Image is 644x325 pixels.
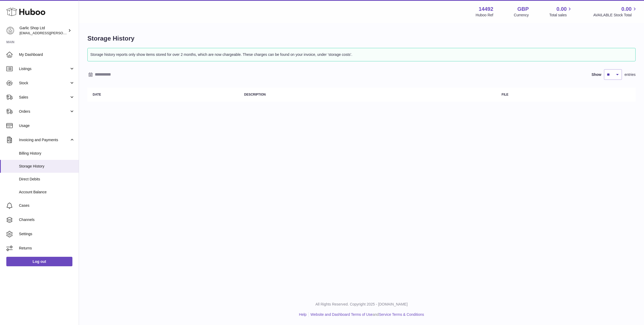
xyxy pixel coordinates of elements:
[476,13,493,18] div: Huboo Ref
[87,34,636,43] h1: Storage History
[244,93,266,96] strong: Description
[625,72,636,77] span: entries
[6,27,14,35] img: alec.veit@garlicshop.co.uk
[19,137,69,142] span: Invoicing and Payments
[557,6,567,13] span: 0.00
[19,151,75,156] span: Billing History
[479,6,493,13] strong: 14492
[593,13,638,18] span: AVAILABLE Stock Total
[19,217,75,222] span: Channels
[19,109,69,114] span: Orders
[593,6,638,18] a: 0.00 AVAILABLE Stock Total
[19,123,75,128] span: Usage
[19,81,69,86] span: Stock
[299,312,307,317] a: Help
[19,177,75,182] span: Direct Debits
[19,31,106,35] span: [EMAIL_ADDRESS][PERSON_NAME][DOMAIN_NAME]
[19,52,75,57] span: My Dashboard
[90,51,633,58] p: Storage history reports only show items stored for over 2 months, which are now chargeable. These...
[19,190,75,195] span: Account Balance
[19,246,75,251] span: Returns
[93,93,101,96] strong: Date
[19,66,69,71] span: Listings
[19,232,75,237] span: Settings
[549,13,573,18] span: Total sales
[514,13,529,18] div: Currency
[309,312,424,317] li: and
[19,164,75,169] span: Storage History
[19,203,75,208] span: Cases
[19,95,69,100] span: Sales
[592,72,601,77] label: Show
[310,312,373,317] a: Website and Dashboard Terms of Use
[549,6,573,18] a: 0.00 Total sales
[19,26,67,36] div: Garlic Shop Ltd
[502,93,508,96] strong: File
[621,6,632,13] span: 0.00
[83,302,640,307] p: All Rights Reserved. Copyright 2025 - [DOMAIN_NAME]
[6,257,72,266] a: Log out
[379,312,424,317] a: Service Terms & Conditions
[517,6,529,13] strong: GBP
